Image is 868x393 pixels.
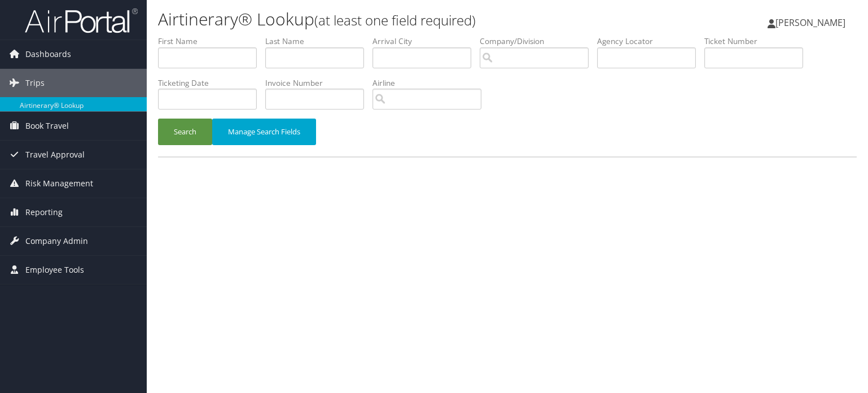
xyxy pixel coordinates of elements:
img: airportal-logo.png [25,7,138,34]
a: [PERSON_NAME] [768,6,857,40]
label: Invoice Number [265,77,372,89]
span: Risk Management [25,169,93,198]
button: Search [158,119,212,145]
span: Trips [25,69,45,97]
label: Ticket Number [704,36,812,47]
label: Agency Locator [597,36,704,47]
label: Arrival City [372,36,480,47]
h1: Airtinerary® Lookup [158,7,624,31]
label: Last Name [265,36,372,47]
button: Manage Search Fields [212,119,316,145]
label: Airline [372,77,490,89]
span: Book Travel [25,112,69,140]
span: Travel Approval [25,141,85,169]
span: Dashboards [25,40,71,68]
label: First Name [158,36,265,47]
label: Ticketing Date [158,77,265,89]
span: Reporting [25,198,63,226]
span: Employee Tools [25,256,84,284]
span: [PERSON_NAME] [775,16,845,29]
span: Company Admin [25,227,88,255]
small: (at least one field required) [314,11,476,29]
label: Company/Division [480,36,597,47]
